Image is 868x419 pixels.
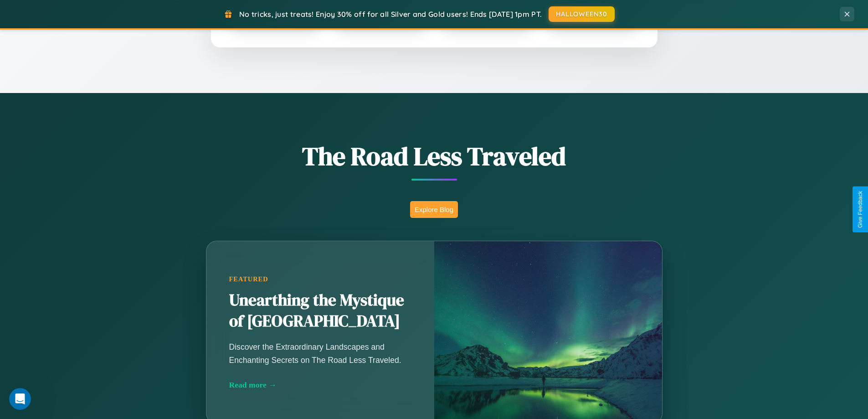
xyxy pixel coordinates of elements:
button: HALLOWEEN30 [549,6,615,22]
h2: Unearthing the Mystique of [GEOGRAPHIC_DATA] [229,290,411,332]
div: Give Feedback [857,191,863,228]
h1: The Road Less Traveled [161,139,708,174]
button: Explore Blog [410,201,458,218]
p: Discover the Extraordinary Landscapes and Enchanting Secrets on The Road Less Traveled. [229,341,411,366]
span: No tricks, just treats! Enjoy 30% off for all Silver and Gold users! Ends [DATE] 1pm PT. [239,10,542,19]
iframe: Intercom live chat [9,388,31,410]
div: Featured [229,275,411,283]
div: Read more → [229,380,411,390]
